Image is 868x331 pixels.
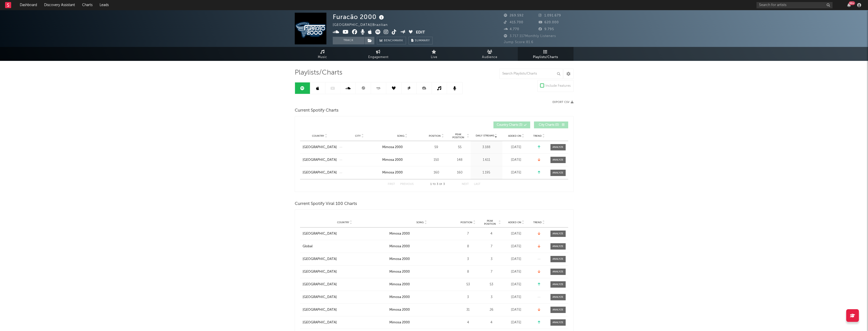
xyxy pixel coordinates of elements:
div: 4 [457,320,479,325]
a: [GEOGRAPHIC_DATA] [303,320,387,325]
a: Engagement [350,47,406,61]
div: Mimosa 2000 [382,170,403,175]
span: 1.091.679 [539,14,561,17]
span: Added On [508,134,521,137]
div: 160 [425,170,448,175]
div: [GEOGRAPHIC_DATA] [303,282,337,287]
div: [GEOGRAPHIC_DATA] [303,307,337,312]
a: Mimosa 2000 [389,257,454,262]
span: 4.770 [504,28,519,31]
button: Track [333,37,364,44]
div: 1.611 [472,158,501,163]
div: [DATE] [504,295,529,300]
button: Country Charts(3) [493,121,530,128]
div: 53 [457,282,479,287]
div: Mimosa 2000 [382,158,403,163]
span: Current Spotify Charts [295,108,339,114]
div: 4 [482,320,501,325]
a: Benchmark [377,37,406,44]
span: Engagement [368,54,389,60]
span: Country [337,221,349,224]
button: Edit [416,29,425,36]
span: City [355,134,361,137]
a: [GEOGRAPHIC_DATA] [303,257,387,262]
div: Mimosa 2000 [389,231,410,236]
span: Trend [533,134,542,137]
a: Playlists/Charts [518,47,574,61]
div: Mimosa 2000 [389,269,410,274]
div: [GEOGRAPHIC_DATA] [303,257,337,262]
div: [DATE] [504,320,529,325]
a: Audience [462,47,518,61]
a: Mimosa 2000 [389,295,454,300]
a: [GEOGRAPHIC_DATA] [303,145,337,150]
span: Position [429,134,441,137]
button: 99+ [847,3,851,7]
a: Mimosa 2000 [382,145,422,150]
button: Export CSV [552,101,574,104]
div: 3.188 [472,145,501,150]
button: Next [462,183,469,186]
div: 150 [425,158,448,163]
div: 4 [482,231,501,236]
div: 8 [457,244,479,249]
div: Mimosa 2000 [389,320,410,325]
div: 8 [457,269,479,274]
div: [DATE] [504,282,529,287]
div: 3 [457,257,479,262]
span: Peak Position [482,219,498,225]
div: 7 [482,244,501,249]
a: [GEOGRAPHIC_DATA] [303,158,337,163]
div: [GEOGRAPHIC_DATA] [303,295,337,300]
div: 59 [425,145,448,150]
a: [GEOGRAPHIC_DATA] [303,295,387,300]
div: 1 3 3 [424,181,452,187]
div: [GEOGRAPHIC_DATA] | Brazilian [333,22,394,28]
div: Mimosa 2000 [389,307,410,312]
span: 415.700 [504,21,523,24]
div: 148 [450,158,469,163]
div: Global [303,244,312,249]
span: City Charts ( 0 ) [537,124,561,127]
div: Mimosa 2000 [389,282,410,287]
button: Last [474,183,481,186]
a: Mimosa 2000 [382,158,422,163]
button: First [388,183,395,186]
span: Song [397,134,404,137]
div: Mimosa 2000 [389,295,410,300]
div: 3 [457,295,479,300]
span: Peak Position [450,133,466,139]
div: Include Features [545,83,571,89]
div: Furacão 2000 [333,13,385,21]
span: Playlists/Charts [295,70,342,76]
div: 3 [482,295,501,300]
div: Mimosa 2000 [382,145,403,150]
button: Previous [400,183,414,186]
a: Mimosa 2000 [389,282,454,287]
div: [GEOGRAPHIC_DATA] [303,269,337,274]
span: of [439,183,442,185]
span: Audience [482,54,497,60]
div: 26 [482,307,501,312]
span: Country [312,134,324,137]
div: [GEOGRAPHIC_DATA] [303,170,337,175]
span: to [433,183,436,185]
span: Position [460,221,472,224]
span: Music [318,54,327,60]
a: Live [406,47,462,61]
button: City Charts(0) [534,121,568,128]
a: Mimosa 2000 [389,320,454,325]
div: [DATE] [504,231,529,236]
span: Live [431,54,437,60]
div: 99 + [849,1,855,5]
div: [DATE] [504,244,529,249]
div: Mimosa 2000 [389,257,410,262]
input: Search for artists [756,2,833,8]
a: Mimosa 2000 [389,244,454,249]
a: Global [303,244,387,249]
span: Song [416,221,424,224]
a: Mimosa 2000 [389,307,454,312]
button: Summary [409,37,433,44]
span: Playlists/Charts [533,54,558,60]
